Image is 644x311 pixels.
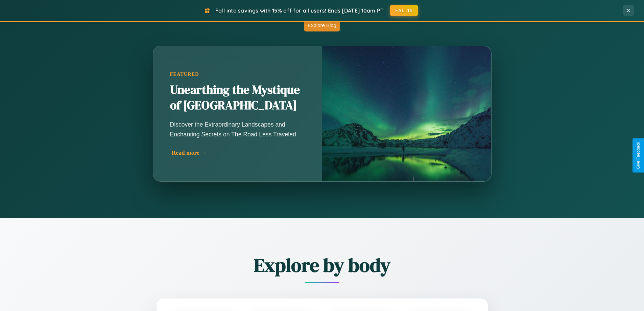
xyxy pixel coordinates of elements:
[170,71,305,77] div: Featured
[170,120,305,139] p: Discover the Extraordinary Landscapes and Enchanting Secrets on The Road Less Traveled.
[119,252,525,278] h2: Explore by body
[172,149,307,156] div: Read more →
[390,5,418,16] button: FALL15
[636,142,641,169] div: Give Feedback
[304,19,340,31] button: Explore Blog
[170,82,305,113] h2: Unearthing the Mystique of [GEOGRAPHIC_DATA]
[215,7,385,14] span: Fall into savings with 15% off for all users! Ends [DATE] 10am PT.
